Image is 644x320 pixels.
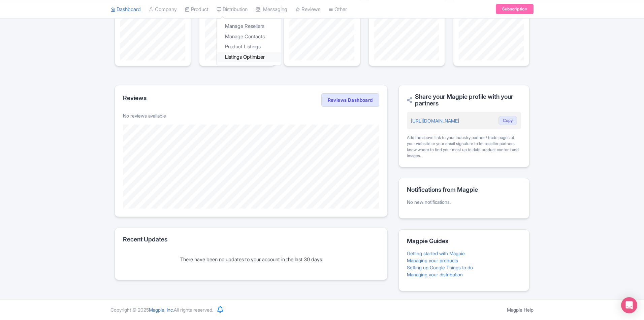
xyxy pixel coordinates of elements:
a: Subscription [496,4,534,14]
p: No reviews available [123,112,379,119]
a: Magpie Help [507,307,534,313]
span: Magpie, Inc. [149,307,174,313]
h2: Notifications from Magpie [407,186,521,193]
h2: Reviews [123,95,147,101]
h2: Recent Updates [123,236,379,243]
a: Managing your distribution [407,272,463,277]
div: Copyright © 2025 All rights reserved. [106,306,217,313]
a: [URL][DOMAIN_NAME] [411,118,459,124]
div: There have been no updates to your account in the last 30 days [123,256,379,264]
div: Add the above link to your industry partner / trade pages of your website or your email signature... [407,135,521,159]
div: Open Intercom Messenger [621,297,637,313]
p: No new notifications. [407,198,521,205]
a: Manage Resellers [217,21,281,32]
a: Listings Optimizer [217,52,281,62]
a: Manage Contacts [217,31,281,42]
a: Reviews Dashboard [321,93,379,107]
h2: Magpie Guides [407,238,521,244]
a: Getting started with Magpie [407,250,465,256]
a: Managing your products [407,258,458,263]
a: Product Listings [217,42,281,52]
button: Copy [498,116,517,125]
h2: Share your Magpie profile with your partners [407,93,521,107]
a: Setting up Google Things to do [407,265,473,270]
